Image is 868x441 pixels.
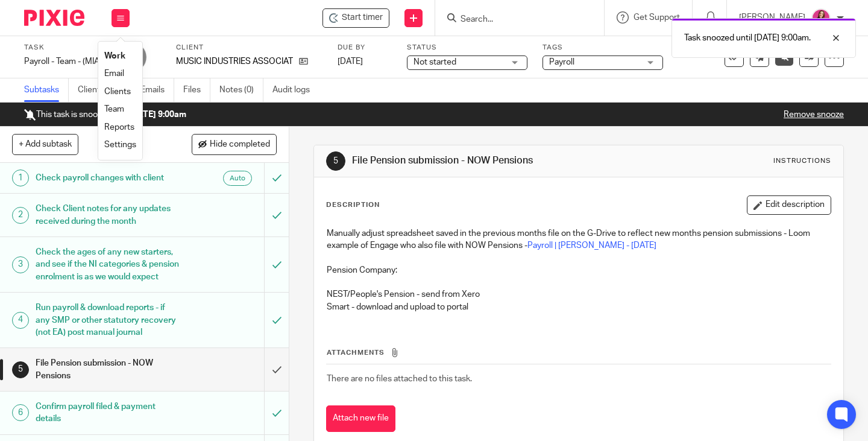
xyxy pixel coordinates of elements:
[78,78,131,102] a: Client tasks
[773,156,831,166] div: Instructions
[322,8,389,28] div: MUSIC INDUSTRIES ASSOCIATION - Payroll - Team - (MIA)
[12,256,29,273] div: 3
[272,78,319,102] a: Audit logs
[24,56,102,68] div: Payroll - Team - (MIA)
[12,170,29,186] div: 1
[24,109,186,121] p: This task is snoozed until
[36,299,180,341] h1: Run payroll & download reports - if any SMP or other statutory recovery (not EA) post manual journal
[12,361,29,378] div: 5
[527,241,656,250] a: Payroll | [PERSON_NAME] - [DATE]
[12,134,78,154] button: + Add subtask
[12,404,29,421] div: 6
[12,207,29,224] div: 2
[36,354,180,385] h1: File Pension submission - NOW Pensions
[210,140,270,150] span: Hide completed
[12,312,29,329] div: 4
[36,169,180,187] h1: Check payroll changes with client
[36,398,180,428] h1: Confirm payroll filed & payment details
[407,43,527,52] label: Status
[140,78,174,102] a: Emails
[24,10,84,26] img: Pixie
[104,105,124,113] a: Team
[104,69,124,78] a: Email
[352,154,605,167] h1: File Pension submission - NOW Pensions
[326,151,345,171] div: 5
[183,78,210,102] a: Files
[327,375,472,383] span: There are no files attached to this task.
[784,110,844,119] a: Remove snooze
[24,78,69,102] a: Subtasks
[747,195,831,215] button: Edit description
[684,32,811,44] p: Task snoozed until [DATE] 9:00am.
[326,200,380,210] p: Description
[223,171,252,186] div: Auto
[104,52,125,60] a: Work
[326,405,395,433] button: Attach new file
[414,58,456,66] span: Not started
[36,200,180,230] h1: Check Client notes for any updates received during the month
[104,123,134,132] a: Reports
[338,57,363,66] span: [DATE]
[176,43,322,52] label: Client
[104,141,136,149] a: Settings
[176,56,293,68] p: MUSIC INDUSTRIES ASSOCIATION
[36,243,180,286] h1: Check the ages of any new starters, and see if the NI categories & pension enrolment is as we wou...
[327,264,831,276] p: Pension Company:
[811,8,831,28] img: 21.png
[338,43,392,52] label: Due by
[219,78,263,102] a: Notes (0)
[24,43,102,52] label: Task
[104,87,131,96] a: Clients
[327,301,831,313] p: Smart - download and upload to portal
[129,110,186,119] b: [DATE] 9:00am
[327,349,385,356] span: Attachments
[327,227,831,252] p: Manually adjust spreadsheet saved in the previous months file on the G-Drive to reflect new month...
[549,58,574,66] span: Payroll
[342,11,383,24] span: Start timer
[327,288,831,300] p: NEST/People's Pension - send from Xero
[192,134,277,154] button: Hide completed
